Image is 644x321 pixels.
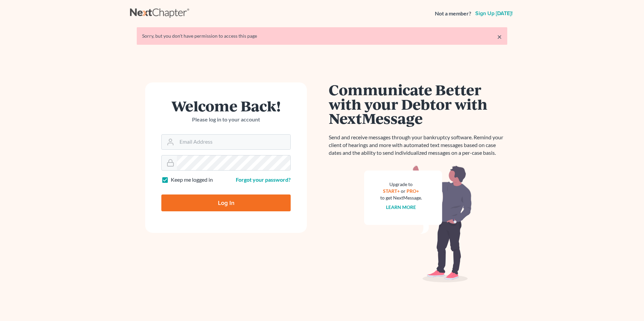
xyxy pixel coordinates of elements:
a: × [497,33,502,41]
div: Sorry, but you don't have permission to access this page [142,33,502,39]
input: Log In [161,194,291,211]
img: nextmessage_bg-59042aed3d76b12b5cd301f8e5b87938c9018125f34e5fa2b7a6b67550977c72.svg [364,165,472,283]
div: Upgrade to [380,181,422,188]
p: Send and receive messages through your bankruptcy software. Remind your client of hearings and mo... [329,134,507,157]
h1: Communicate Better with your Debtor with NextMessage [329,82,507,126]
p: Please log in to your account [161,116,291,123]
a: START+ [383,188,400,194]
div: to get NextMessage. [380,194,422,201]
label: Keep me logged in [171,176,213,184]
input: Email Address [177,135,290,149]
a: Learn more [386,204,416,210]
span: or [401,188,406,194]
a: Sign up [DATE]! [474,11,514,16]
a: PRO+ [407,188,419,194]
strong: Not a member? [435,10,471,17]
a: Forgot your password? [236,176,291,183]
h1: Welcome Back! [161,99,291,113]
